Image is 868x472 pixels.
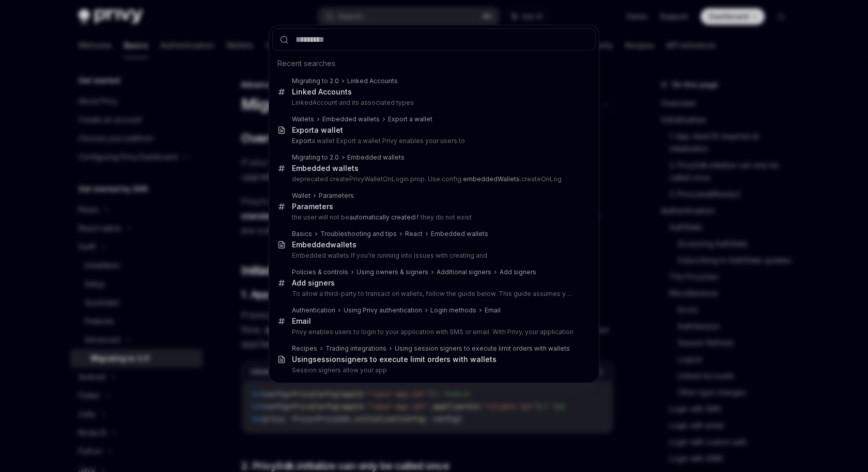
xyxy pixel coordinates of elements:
[322,115,380,123] div: Embedded wallets
[347,77,398,85] b: Linked Accounts
[430,306,476,314] div: Login methods
[319,192,354,200] div: Parameters
[405,230,423,238] div: React
[320,230,397,238] div: Troubleshooting and tips
[347,153,405,162] div: Embedded wallets
[463,175,520,183] b: embeddedWallets
[292,290,574,298] p: To allow a third-party to transact on wallets, follow the guide below. This guide assumes your appli
[292,213,574,222] p: the user will not be if they do not exist
[349,213,415,221] b: automatically created
[292,137,312,145] b: Export
[292,137,574,145] p: a wallet Export a wallet Privy enables your users to
[357,268,428,276] div: Using owners & signers
[292,268,348,276] div: Policies & controls
[437,268,491,276] div: Additional signers
[500,268,536,276] div: Add signers
[292,240,330,249] b: Embedded
[292,99,574,107] p: LinkedAccount and its associated types
[292,366,574,374] p: Session signers allow your app
[395,344,570,353] div: Using session signers to execute limit orders with wallets
[292,115,314,123] div: Wallets
[292,87,352,96] b: Linked Accounts
[292,317,311,325] b: Email
[292,328,574,336] p: Privy enables users to login to your application with SMS or email. With Privy, your application
[292,192,311,200] div: Wallet
[431,230,488,238] div: Embedded wallets
[292,164,359,173] div: Embedded wallets
[292,355,497,364] div: Using signers to execute limit orders with wallets
[292,278,335,288] div: Add signers
[292,306,335,314] div: Authentication
[292,251,574,260] p: Embedded wallets If you're running into issues with creating and
[292,153,339,162] div: Migrating to 2.0
[313,355,341,364] b: session
[292,344,317,353] div: Recipes
[292,125,343,135] div: a wallet
[292,240,357,249] div: wallets
[388,115,432,123] div: Export a wallet
[485,306,501,314] div: Email
[344,306,422,314] div: Using Privy authentication
[292,77,339,85] div: Migrating to 2.0
[292,230,312,238] div: Basics
[326,344,386,353] div: Trading integrations
[292,175,574,183] p: deprecated createPrivyWalletOnLogin prop. Use config. .createOnLog
[292,202,333,211] div: Parameters
[277,58,335,69] span: Recent searches
[292,125,314,134] b: Export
